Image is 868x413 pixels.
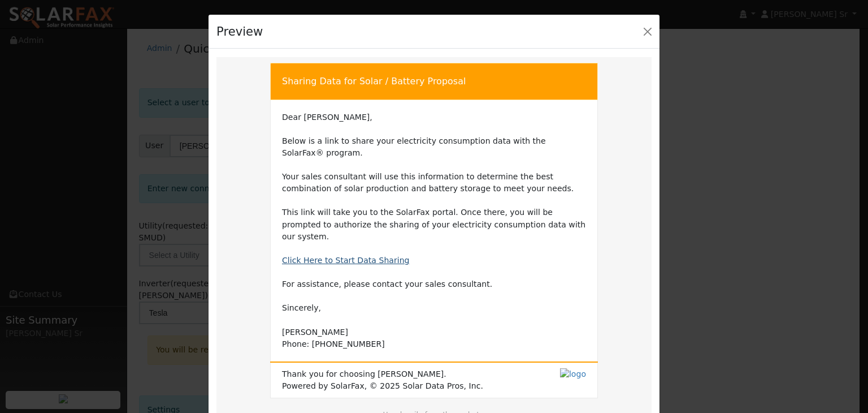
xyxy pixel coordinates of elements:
[282,111,586,350] td: Dear [PERSON_NAME], Below is a link to share your electricity consumption data with the SolarFax®...
[640,23,656,39] button: Close
[271,63,598,100] td: Sharing Data for Solar / Battery Proposal
[282,368,483,392] span: Thank you for choosing [PERSON_NAME]. Powered by SolarFax, © 2025 Solar Data Pros, Inc.
[282,256,410,265] a: Click Here to Start Data Sharing
[216,23,263,41] h4: Preview
[560,368,586,380] img: logo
